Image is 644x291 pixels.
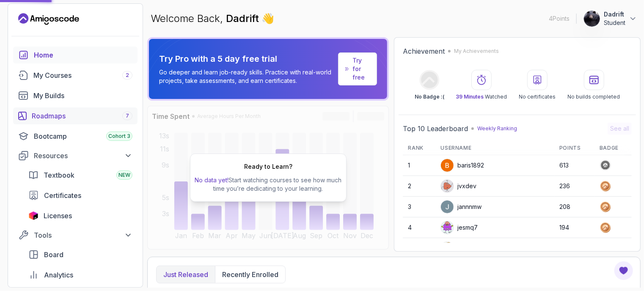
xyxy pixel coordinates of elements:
h2: Achievement [403,46,445,56]
p: Try Pro with a 5 day free trial [159,53,335,65]
div: Home [34,50,132,60]
div: jannnmw [440,200,482,214]
td: 5 [403,238,435,259]
p: Welcome Back, [151,12,274,25]
span: Dadrift [226,12,261,25]
p: No builds completed [568,93,620,100]
a: Try for free [352,56,370,82]
a: bootcamp [13,128,138,145]
button: Resources [13,148,138,163]
td: 236 [554,176,594,197]
div: jesmq7 [440,221,478,234]
p: Student [604,19,625,27]
p: Start watching courses to see how much time you’re dedicating to your learning. [194,176,343,193]
div: Tools [34,230,132,240]
img: user profile image [584,11,600,27]
a: certificates [23,187,138,204]
button: Just released [157,266,215,283]
td: 1 [403,155,435,176]
a: Landing page [18,12,79,26]
p: Dadrift [604,10,625,19]
th: Username [435,141,554,155]
img: default monster avatar [441,221,454,234]
img: user profile image [441,159,454,172]
span: NEW [118,172,130,178]
a: analytics [23,266,138,283]
span: 7 [126,113,129,119]
p: No certificates [519,93,556,100]
button: Recently enrolled [215,266,285,283]
a: licenses [23,207,138,224]
div: baris1892 [440,159,484,172]
a: textbook [23,167,138,184]
a: courses [13,67,138,84]
div: cemd [440,242,473,255]
img: user profile image [441,200,454,213]
button: Tools [13,228,138,243]
p: Weekly Ranking [477,125,517,132]
td: 4 [403,217,435,238]
img: jetbrains icon [28,211,39,220]
p: No Badge :( [415,93,444,100]
span: Analytics [44,270,73,280]
a: builds [13,87,138,104]
span: Cohort 3 [108,133,130,140]
td: 2 [403,176,435,197]
img: default monster avatar [441,180,454,192]
a: Try for free [338,52,377,85]
td: 194 [554,217,594,238]
div: jvxdev [440,179,476,193]
button: user profile imageDadriftStudent [583,10,637,27]
div: Resources [34,151,132,161]
div: My Courses [33,70,132,80]
span: Board [44,250,63,260]
span: 39 Minutes [456,93,484,100]
img: user profile image [441,242,454,255]
div: My Builds [33,91,132,101]
button: Open Feedback Button [614,261,634,281]
th: Points [554,141,594,155]
td: 613 [554,155,594,176]
p: Recently enrolled [222,269,278,280]
td: 208 [554,197,594,217]
td: 3 [403,197,435,217]
div: Roadmaps [32,111,132,121]
div: Bootcamp [34,131,132,141]
p: Just released [163,269,208,280]
span: Textbook [44,170,74,180]
a: board [23,246,138,263]
th: Rank [403,141,435,155]
p: Watched [456,93,507,100]
span: 2 [126,72,129,79]
h2: Top 10 Leaderboard [403,124,468,134]
p: 4 Points [549,14,570,23]
span: No data yet! [195,176,228,184]
p: My Achievements [454,48,499,55]
button: See all [608,123,632,135]
a: roadmaps [13,107,138,124]
a: home [13,47,138,63]
span: 👋 [261,11,276,27]
td: 183 [554,238,594,259]
span: Licenses [44,211,72,221]
p: Go deeper and learn job-ready skills. Practice with real-world projects, take assessments, and ea... [159,68,335,85]
span: Certificates [44,190,81,200]
th: Badge [594,141,632,155]
h2: Ready to Learn? [244,162,292,171]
